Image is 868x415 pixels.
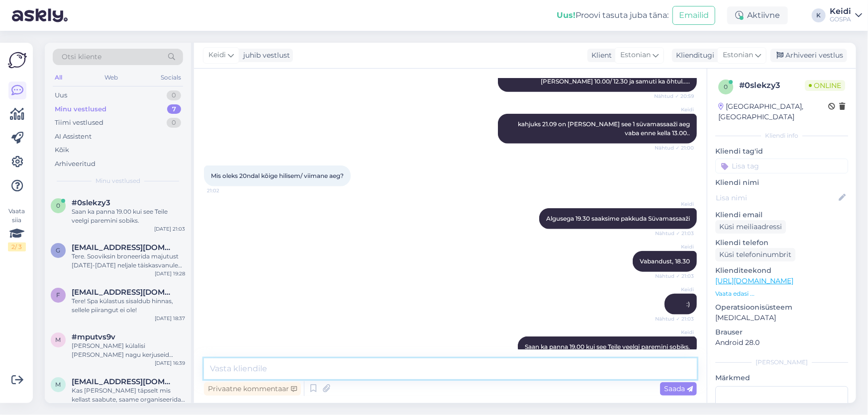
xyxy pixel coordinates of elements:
b: Uus! [557,10,576,20]
span: 0 [724,83,728,90]
span: Keidi [657,329,694,336]
span: Vabandust, 18.30 [640,257,690,265]
div: Saan ka panna 19.00 kui see Teile veelgi paremini sobiks. [72,207,185,225]
span: Nähtud ✓ 21:03 [655,230,694,237]
div: 0 [167,118,181,128]
div: Aktiivne [727,6,788,24]
div: AI Assistent [55,132,92,142]
div: Klienditugi [672,50,714,61]
div: [DATE] 21:03 [154,225,185,233]
span: Saan ka panna 19.00 kui see Teile veelgi paremini sobiks. [525,343,690,350]
span: Nähtud ✓ 20:59 [654,92,694,100]
a: [URL][DOMAIN_NAME] [715,276,793,285]
span: 0 [56,202,60,209]
div: All [53,71,64,84]
img: Askly Logo [8,51,27,70]
div: Tere! Spa külastus sisaldub hinnas, sellele piirangut ei ole! [72,297,185,315]
p: Operatsioonisüsteem [715,302,848,313]
span: Estonian [723,50,753,61]
span: #mputvs9v [72,332,115,341]
div: [PERSON_NAME] külalisi [PERSON_NAME] nagu kerjuseid kuhugi võõrastesse basseinidesse. Imeline mai... [72,341,185,359]
span: Estonian [620,50,651,61]
div: [PERSON_NAME] [715,358,848,367]
div: Vaata siia [8,207,26,251]
div: Tiimi vestlused [55,118,103,128]
div: [DATE] 16:39 [155,359,185,367]
span: Nähtud ✓ 21:00 [655,144,694,152]
div: 0 [167,90,181,100]
span: m [56,336,61,343]
p: Kliendi telefon [715,238,848,248]
div: [DATE] 19:28 [155,270,185,277]
div: # 0slekzy3 [739,80,805,91]
p: Brauser [715,327,848,337]
span: Keidi [208,50,226,61]
span: Online [805,80,845,91]
span: Algusega 19.30 saaksime pakkuda Süvamassaaži [546,215,690,222]
span: g [56,247,61,254]
p: Android 28.0 [715,337,848,348]
div: Arhiveeritud [55,159,96,169]
a: KeidiGOSPA [830,7,862,23]
span: Nähtud ✓ 21:03 [655,272,694,280]
div: 7 [167,104,181,114]
span: furija11@inbox.lv [72,288,175,297]
span: markusinho80@icloud.com [72,377,175,386]
div: Küsi meiliaadressi [715,220,786,234]
span: :) [686,300,690,308]
span: Keidi [657,200,694,208]
p: Vaata edasi ... [715,289,848,298]
span: Minu vestlused [96,176,140,185]
input: Lisa nimi [716,192,837,203]
span: Nähtud ✓ 21:03 [655,315,694,323]
div: [GEOGRAPHIC_DATA], [GEOGRAPHIC_DATA] [718,101,828,122]
span: f [56,291,60,299]
div: Web [103,71,120,84]
div: GOSPA [830,15,851,23]
div: Küsi telefoninumbrit [715,248,795,261]
div: Kõik [55,145,69,155]
div: Uus [55,90,67,100]
span: kahjuks 21.09 on [PERSON_NAME] see 1 süvamassaaži aeg vaba enne kella 13.00.. [518,120,691,137]
p: Märkmed [715,373,848,383]
div: Kas [PERSON_NAME] täpselt mis kellast saabute, saame organiseerida varajasema check-ini vajadusel. [72,386,185,404]
div: 2 / 3 [8,243,26,251]
span: Keidi [657,106,694,113]
div: Klient [587,50,612,61]
div: Proovi tasuta juba täna: [557,9,669,21]
span: Mis oleks 20ndal kõige hilisem/ viimane aeg? [211,172,344,179]
div: [DATE] 18:37 [155,315,185,322]
span: Otsi kliente [62,52,101,62]
span: Saada [664,384,693,393]
span: m [56,381,61,388]
span: 21:02 [207,187,244,194]
div: juhib vestlust [239,50,290,61]
div: Socials [159,71,183,84]
div: Minu vestlused [55,104,106,114]
span: Keidi [657,286,694,293]
span: Keidi [657,243,694,250]
span: #0slekzy3 [72,198,110,207]
p: Kliendi tag'id [715,146,848,157]
p: Kliendi nimi [715,177,848,188]
div: K [812,8,826,22]
p: [MEDICAL_DATA] [715,313,848,323]
div: Kliendi info [715,131,848,140]
span: gailetamme@gmail.com [72,243,175,252]
div: Keidi [830,7,851,15]
p: Klienditeekond [715,265,848,276]
input: Lisa tag [715,159,848,173]
div: Privaatne kommentaar [204,382,301,396]
div: Tere. Sooviksin broneerida majutust [DATE]-[DATE] neljale täiskasvanule [PERSON_NAME] lapsele nii... [72,252,185,270]
p: Kliendi email [715,210,848,220]
button: Emailid [673,6,715,25]
div: Arhiveeri vestlus [771,49,847,62]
